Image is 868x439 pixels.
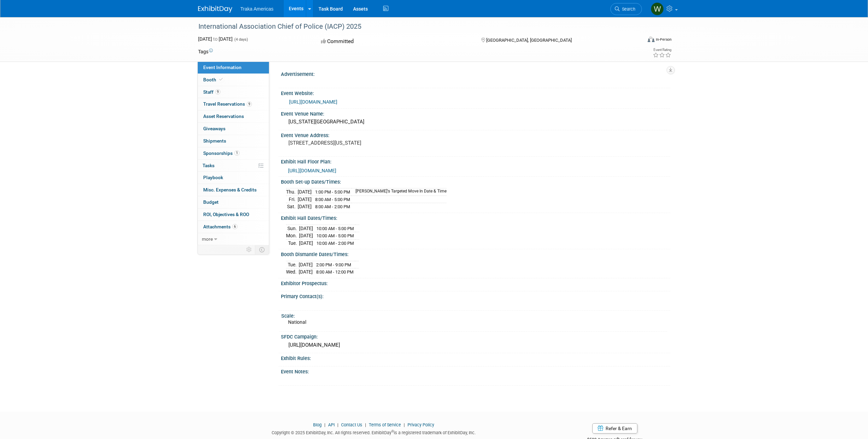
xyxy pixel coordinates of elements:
[336,422,340,427] span: |
[315,197,350,202] span: 8:00 AM - 5:00 PM
[653,48,671,52] div: Event Rating
[234,37,248,42] span: (4 days)
[648,37,655,42] img: Format-Inperson.png
[198,428,550,436] div: Copyright © 2025 ExhibitDay, Inc. All rights reserved. ExhibitDay is a registered trademark of Ex...
[198,48,213,55] td: Tags
[286,203,298,210] td: Sat.
[203,163,215,168] span: Tasks
[316,241,354,246] span: 10:00 AM - 2:00 PM
[203,89,220,95] span: Staff
[316,226,354,231] span: 10:00 AM - 5:00 PM
[198,36,233,42] span: [DATE] [DATE]
[281,109,670,117] div: Event Venue Name:
[198,6,232,13] img: ExhibitDay
[323,422,327,427] span: |
[620,6,635,12] span: Search
[232,224,237,229] span: 6
[255,245,269,254] td: Toggle Event Tabs
[407,422,434,427] a: Privacy Policy
[203,199,219,205] span: Budget
[316,233,354,238] span: 10:00 AM - 5:00 PM
[203,187,257,192] span: Misc. Expenses & Credits
[286,188,298,196] td: Thu.
[198,86,269,98] a: Staff9
[203,175,223,180] span: Playbook
[391,429,394,433] sup: ®
[198,233,269,245] a: more
[315,204,350,209] span: 8:00 AM - 2:00 PM
[286,268,299,276] td: Wed.
[363,422,368,427] span: |
[286,239,299,247] td: Tue.
[299,268,313,276] td: [DATE]
[298,203,312,210] td: [DATE]
[203,126,225,131] span: Giveaways
[234,150,239,156] span: 1
[281,157,670,165] div: Exhibit Hall Floor Plan:
[215,89,220,94] span: 9
[198,135,269,147] a: Shipments
[243,245,255,254] td: Personalize Event Tab Strip
[198,196,269,208] a: Budget
[286,340,665,350] div: [URL][DOMAIN_NAME]
[281,291,670,300] div: Primary Contact(s):
[328,422,335,427] a: API
[286,196,298,203] td: Fri.
[289,99,337,105] a: [URL][DOMAIN_NAME]
[286,225,299,232] td: Sun.
[286,261,299,268] td: Tue.
[196,21,632,33] div: International Association Chief of Police (IACP) 2025
[203,224,237,229] span: Attachments
[281,88,670,97] div: Event Website:
[281,367,670,375] div: Event Notes:
[281,311,667,319] div: Scale:
[198,98,269,110] a: Travel Reservations9
[281,353,670,362] div: Exhibit Rules:
[369,422,401,427] a: Terms of Service
[341,422,362,427] a: Contact Us
[316,262,351,267] span: 2:00 PM - 9:00 PM
[219,78,223,81] i: Booth reservation complete
[298,188,312,196] td: [DATE]
[299,239,313,247] td: [DATE]
[288,168,336,173] a: [URL][DOMAIN_NAME]
[203,138,226,144] span: Shipments
[198,110,269,122] a: Asset Reservations
[241,6,274,12] span: Traka Americas
[351,188,446,196] td: [PERSON_NAME]'s Targeted Move In Date & Time
[319,36,470,48] div: Committed
[203,150,239,156] span: Sponsorships
[281,69,670,78] div: Advertisement:
[203,114,244,119] span: Asset Reservations
[198,123,269,135] a: Giveaways
[288,140,436,146] pre: [STREET_ADDRESS][US_STATE]
[299,261,313,268] td: [DATE]
[610,3,642,15] a: Search
[198,62,269,74] a: Event Information
[198,209,269,221] a: ROI, Objectives & ROO
[281,332,670,340] div: SFDC Campaign:
[592,423,637,434] a: Refer & Earn
[247,102,252,107] span: 9
[203,65,242,70] span: Event Information
[198,147,269,159] a: Sponsorships1
[281,177,670,185] div: Booth Set-up Dates/Times:
[651,2,664,15] img: William Knowles
[315,189,350,195] span: 1:00 PM - 5:00 PM
[203,77,224,82] span: Booth
[298,196,312,203] td: [DATE]
[286,232,299,240] td: Mon.
[656,37,672,42] div: In-Person
[281,213,670,222] div: Exhibit Hall Dates/Times:
[286,117,665,127] div: [US_STATE][GEOGRAPHIC_DATA]
[198,160,269,172] a: Tasks
[198,221,269,233] a: Attachments6
[313,422,322,427] a: Blog
[281,278,670,287] div: Exhibitor Prospectus:
[198,74,269,86] a: Booth
[299,225,313,232] td: [DATE]
[203,101,252,107] span: Travel Reservations
[202,236,213,242] span: more
[281,249,670,258] div: Booth Dismantle Dates/Times:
